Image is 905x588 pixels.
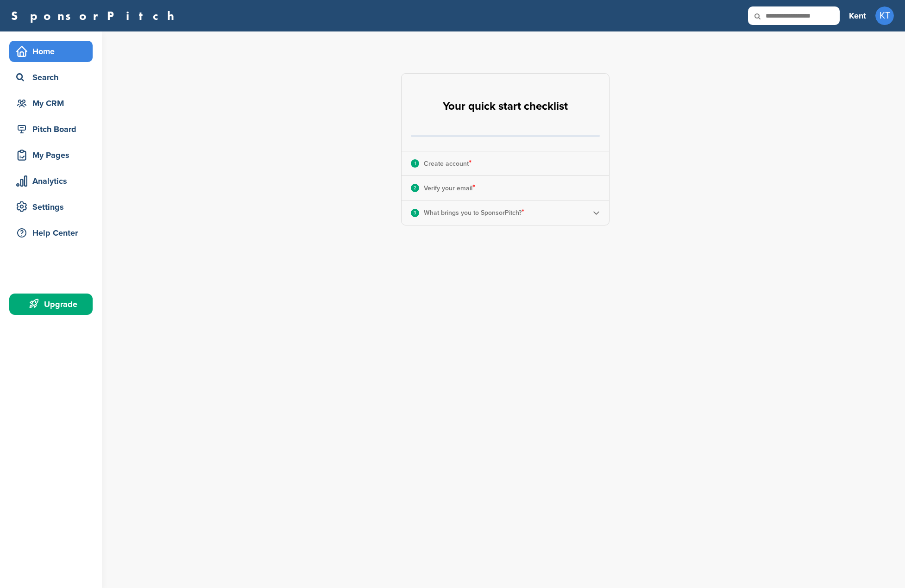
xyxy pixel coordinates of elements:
[9,294,93,315] a: Upgrade
[14,173,93,189] div: Analytics
[411,209,419,217] div: 3
[875,6,894,25] span: KT
[9,67,93,88] a: Search
[593,209,600,216] img: Checklist arrow 2
[424,182,475,194] p: Verify your email
[14,296,93,313] div: Upgrade
[9,119,93,140] a: Pitch Board
[14,95,93,112] div: My CRM
[14,121,93,138] div: Pitch Board
[411,184,419,192] div: 2
[14,199,93,215] div: Settings
[849,6,866,26] a: Kent
[14,43,93,60] div: Home
[443,96,568,117] h2: Your quick start checklist
[9,222,93,244] a: Help Center
[14,225,93,241] div: Help Center
[849,9,866,22] h3: Kent
[411,159,419,168] div: 1
[11,10,180,22] a: SponsorPitch
[14,69,93,86] div: Search
[9,144,93,166] a: My Pages
[9,196,93,218] a: Settings
[9,41,93,62] a: Home
[9,93,93,114] a: My CRM
[424,206,524,219] p: What brings you to SponsorPitch?
[9,170,93,192] a: Analytics
[424,157,471,169] p: Create account
[14,147,93,163] div: My Pages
